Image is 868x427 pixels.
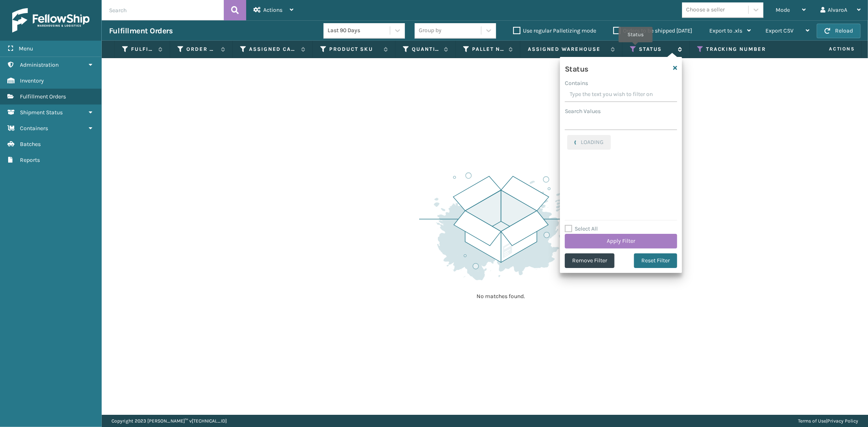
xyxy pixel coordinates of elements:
span: Mode [776,7,790,13]
h3: Fulfillment Orders [109,26,173,36]
img: logo [12,8,90,33]
label: Status [639,46,674,53]
span: Containers [20,125,48,132]
label: Contains [565,79,588,87]
a: Terms of Use [798,418,826,424]
button: Reload [817,24,861,38]
span: Fulfillment Orders [20,93,66,100]
label: Fulfillment Order Id [131,46,154,53]
h4: Status [565,62,588,74]
label: Search Values [565,107,601,115]
a: Privacy Policy [827,418,858,424]
label: Select All [565,225,598,232]
label: Quantity [412,46,440,53]
label: Orders to be shipped [DATE] [613,27,692,34]
p: Copyright 2023 [PERSON_NAME]™ v [TECHNICAL_ID] [112,415,227,427]
button: Apply Filter [565,234,677,248]
label: Assigned Warehouse [528,46,607,53]
button: LOADING [567,135,611,150]
label: Assigned Carrier Service [249,46,297,53]
span: Inventory [20,77,44,84]
span: Export CSV [765,27,794,34]
span: Actions [263,7,282,13]
span: Export to .xls [709,27,742,34]
span: Actions [803,42,860,56]
label: Use regular Palletizing mode [513,27,596,34]
span: Administration [20,61,59,68]
label: Tracking Number [706,46,803,53]
div: Choose a seller [686,6,725,14]
div: Last 90 Days [328,26,391,35]
span: Shipment Status [20,109,63,116]
input: Type the text you wish to filter on [565,87,677,102]
label: Order Number [186,46,217,53]
span: Batches [20,141,41,148]
button: Reset Filter [634,253,677,268]
div: | [798,415,858,427]
label: Product SKU [329,46,380,53]
div: Group by [419,26,442,35]
span: Menu [19,45,33,52]
button: Remove Filter [565,253,614,268]
label: Pallet Name [472,46,505,53]
span: Reports [20,157,40,163]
